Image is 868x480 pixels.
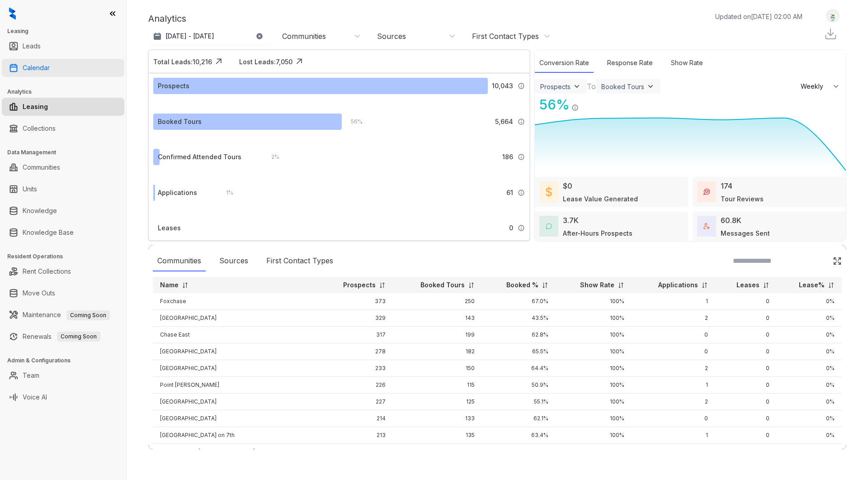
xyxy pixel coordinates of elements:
td: 2 [632,394,715,410]
h3: Resident Operations [7,252,126,261]
a: Leads [23,37,41,55]
td: 0 [715,427,777,444]
td: 0% [777,293,842,310]
div: Booked Tours [601,83,644,90]
td: 0 [715,410,777,427]
a: Knowledge [23,202,57,220]
td: 0% [777,444,842,461]
td: 0% [777,377,842,394]
img: Info [518,118,525,125]
td: 373 [319,293,393,310]
td: 133 [393,410,482,427]
a: Team [23,366,39,385]
td: 64.4% [482,360,555,377]
img: TourReviews [703,189,710,195]
td: 250 [393,293,482,310]
td: 329 [319,310,393,327]
img: sorting [618,282,624,289]
td: 150 [393,360,482,377]
td: 0 [715,310,777,327]
div: Booked Tours [158,117,202,127]
td: 55.1% [482,394,555,410]
p: Name [160,280,179,290]
p: [DATE] - [DATE] [165,32,214,41]
a: Voice AI [23,388,47,406]
td: 43.5% [482,310,555,327]
td: 1 [632,293,715,310]
td: 100% [556,293,632,310]
img: Click Icon [292,55,306,68]
p: Booked % [506,280,538,290]
div: 174 [721,181,732,191]
td: 1 [632,427,715,444]
img: Download [824,27,837,41]
span: 0 [509,223,513,233]
div: Total Leads: 10,216 [153,57,212,67]
td: 227 [319,394,393,410]
td: 0 [715,377,777,394]
td: 214 [319,410,393,427]
img: sorting [542,282,548,289]
td: 278 [319,343,393,360]
button: Weekly [795,78,846,95]
img: Info [518,224,525,232]
p: Prospects [343,280,376,290]
li: Maintenance [2,306,124,324]
span: Coming Soon [66,310,110,320]
div: Sources [377,31,406,41]
img: sorting [763,282,769,289]
td: 62.8% [482,327,555,343]
a: Leasing [23,98,48,116]
div: Prospects [540,83,571,90]
div: First Contact Types [472,31,539,41]
img: sorting [379,282,386,289]
a: Knowledge Base [23,223,74,242]
img: AfterHoursConversations [546,223,552,230]
img: Info [518,82,525,90]
span: Weekly [801,82,828,91]
td: 100% [556,394,632,410]
img: Click Icon [833,257,842,266]
li: Renewals [2,328,124,346]
li: Rent Collections [2,262,124,280]
p: Booked Tours [420,280,465,290]
td: 213 [319,427,393,444]
td: 0% [777,360,842,377]
td: 226 [319,377,393,394]
p: Leases [736,280,759,290]
li: Units [2,180,124,198]
img: Info [571,104,579,111]
div: Communities [153,251,206,271]
div: $0 [563,181,572,191]
li: Communities [2,158,124,176]
td: Foxchase [153,293,319,310]
h3: Leasing [7,27,126,35]
a: RenewalsComing Soon [23,328,100,346]
td: 50.9% [482,377,555,394]
td: 135 [393,427,482,444]
td: [GEOGRAPHIC_DATA] [153,360,319,377]
td: 0 [715,343,777,360]
td: 0 [715,394,777,410]
div: 3.7K [563,215,579,226]
span: 186 [502,152,513,162]
td: 0 [715,360,777,377]
img: ViewFilterArrow [646,82,655,91]
p: Show Rate [580,280,614,290]
td: 125 [393,394,482,410]
td: 0% [777,343,842,360]
td: 62.1% [482,410,555,427]
h3: Analytics [7,88,126,96]
div: 2 % [262,152,279,162]
td: 210 [319,444,393,461]
img: sorting [828,282,835,289]
td: 199 [393,327,482,343]
img: sorting [468,282,475,289]
div: 1 % [217,188,233,198]
div: First Contact Types [262,251,338,271]
div: Prospects [158,81,189,91]
span: 5,664 [495,117,513,127]
td: 63.4% [482,427,555,444]
img: Info [518,153,525,161]
img: logo [9,7,16,20]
